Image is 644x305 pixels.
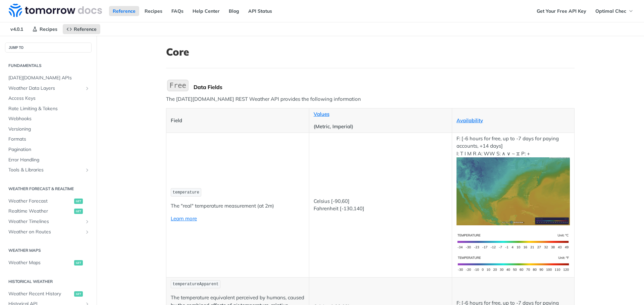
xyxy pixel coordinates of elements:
a: Weather Mapsget [5,258,92,268]
span: Versioning [8,126,90,133]
span: Reference [74,26,97,32]
span: Weather Forecast [8,198,72,205]
a: Weather Recent Historyget [5,289,92,299]
a: Recipes [29,24,61,34]
a: Versioning [5,124,92,134]
span: Weather Maps [8,259,72,266]
a: Access Keys [5,93,92,103]
p: F: [-6 hours for free, up to -7 days for paying accounts, +14 days] I: T I M R A: WW S: ∧ ∨ ~ ⧖ P: + [457,135,570,225]
a: Weather Data LayersShow subpages for Weather Data Layers [5,83,92,93]
span: Rate Limiting & Tokens [8,105,90,112]
span: Pagination [8,146,90,153]
p: (Metric, Imperial) [314,123,447,131]
span: Formats [8,136,90,143]
code: temperature [171,188,201,197]
img: Tomorrow.io Weather API Docs [9,4,102,17]
span: Error Handling [8,157,90,163]
span: Recipes [40,26,57,32]
a: Recipes [141,6,166,16]
span: get [74,199,83,204]
span: [DATE][DOMAIN_NAME] APIs [8,75,90,81]
a: Availability [457,117,483,124]
button: JUMP TO [5,43,92,53]
span: Weather Data Layers [8,85,83,92]
a: Reference [63,24,100,34]
code: temperatureApparent [171,280,220,289]
p: Field [171,117,305,125]
span: Realtime Weather [8,208,72,215]
span: Weather on Routes [8,229,83,235]
span: Optimal Chec [595,8,626,14]
span: Weather Recent History [8,291,72,297]
a: Help Center [189,6,223,16]
span: Weather Timelines [8,218,83,225]
a: FAQs [168,6,187,16]
h1: Core [166,46,575,58]
button: Show subpages for Tools & Libraries [85,167,90,173]
a: Blog [225,6,243,16]
h2: Weather Forecast & realtime [5,186,92,192]
div: Data Fields [194,84,575,90]
button: Optimal Chec [592,6,637,16]
a: Weather TimelinesShow subpages for Weather Timelines [5,217,92,227]
img: temperature-us [457,253,570,275]
button: Show subpages for Weather Timelines [85,219,90,224]
p: Celsius [-90,60] Fahrenheit [-130,140] [314,198,447,213]
a: API Status [245,6,276,16]
a: Error Handling [5,155,92,165]
a: Reference [109,6,139,16]
p: The "real" temperature measurement (at 2m) [171,202,305,210]
a: Values [314,111,329,117]
a: Webhooks [5,114,92,124]
span: get [74,260,83,265]
span: get [74,291,83,297]
a: Pagination [5,145,92,155]
h2: Weather Maps [5,247,92,253]
a: [DATE][DOMAIN_NAME] APIs [5,73,92,83]
a: Learn more [171,215,197,222]
span: Expand image [457,238,570,244]
h2: Fundamentals [5,63,92,69]
button: Show subpages for Weather on Routes [85,229,90,235]
a: Weather on RoutesShow subpages for Weather on Routes [5,227,92,237]
span: Expand image [457,260,570,266]
a: Realtime Weatherget [5,206,92,216]
span: Webhooks [8,116,90,122]
a: Tools & LibrariesShow subpages for Tools & Libraries [5,165,92,175]
span: v4.0.1 [7,24,27,34]
button: Show subpages for Weather Data Layers [85,86,90,91]
span: Expand image [457,188,570,194]
img: temperature [457,157,570,225]
p: The [DATE][DOMAIN_NAME] REST Weather API provides the following information [166,95,575,103]
img: temperature-si [457,230,570,253]
span: Tools & Libraries [8,167,83,173]
span: get [74,209,83,214]
a: Get Your Free API Key [533,6,590,16]
a: Weather Forecastget [5,196,92,206]
a: Formats [5,134,92,144]
h2: Historical Weather [5,279,92,285]
span: Access Keys [8,95,90,102]
a: Rate Limiting & Tokens [5,104,92,114]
